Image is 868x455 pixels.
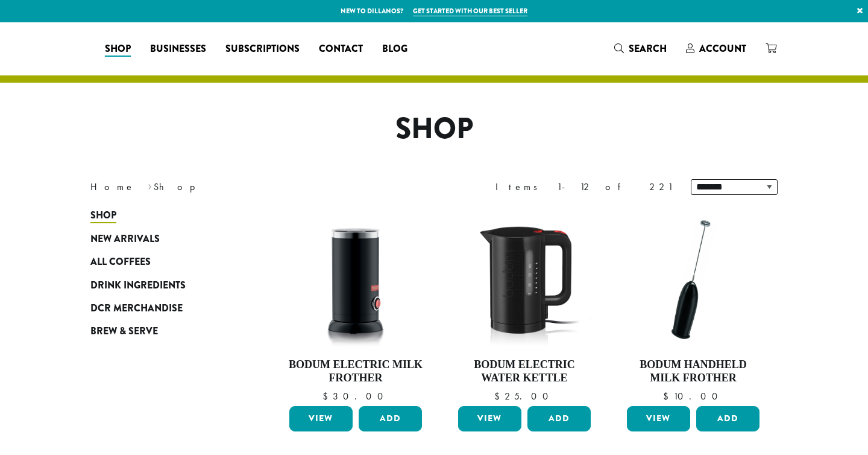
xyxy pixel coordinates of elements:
span: Shop [90,208,116,223]
img: DP3955.01.png [455,210,594,349]
a: Bodum Handheld Milk Frother $10.00 [624,210,763,401]
bdi: 10.00 [663,390,723,402]
a: Drink Ingredients [90,273,235,296]
span: DCR Merchandise [90,301,183,316]
a: Brew & Serve [90,320,235,343]
button: Add [527,406,591,431]
span: $ [663,390,673,402]
a: New Arrivals [90,227,235,250]
h4: Bodum Handheld Milk Frother [624,358,763,384]
span: Drink Ingredients [90,278,186,293]
a: View [458,406,521,431]
a: Shop [95,39,140,59]
a: Shop [90,204,235,227]
h4: Bodum Electric Water Kettle [455,358,594,384]
span: Brew & Serve [90,324,158,339]
h1: Shop [81,112,787,147]
nav: Breadcrumb [90,180,416,194]
span: New Arrivals [90,232,160,247]
span: Search [629,42,667,56]
span: Subscriptions [225,42,300,57]
div: Items 1-12 of 221 [495,180,673,194]
span: › [148,176,152,194]
a: Home [90,180,135,193]
img: DP3954.01-002.png [286,210,425,349]
span: Contact [319,42,363,57]
a: All Coffees [90,250,235,273]
h4: Bodum Electric Milk Frother [286,358,425,384]
span: Blog [382,42,407,57]
a: Bodum Electric Milk Frother $30.00 [286,210,425,401]
a: Search [605,39,676,59]
bdi: 30.00 [322,390,389,402]
span: $ [322,390,333,402]
span: $ [494,390,505,402]
bdi: 25.00 [494,390,554,402]
span: Businesses [150,42,206,57]
button: Add [696,406,759,431]
button: Add [359,406,422,431]
span: Shop [105,42,131,57]
span: Account [699,42,746,56]
img: DP3927.01-002.png [624,210,763,349]
span: All Coffees [90,255,151,270]
a: Get started with our best seller [413,6,527,16]
a: View [289,406,353,431]
a: DCR Merchandise [90,297,235,320]
a: Bodum Electric Water Kettle $25.00 [455,210,594,401]
a: View [627,406,690,431]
